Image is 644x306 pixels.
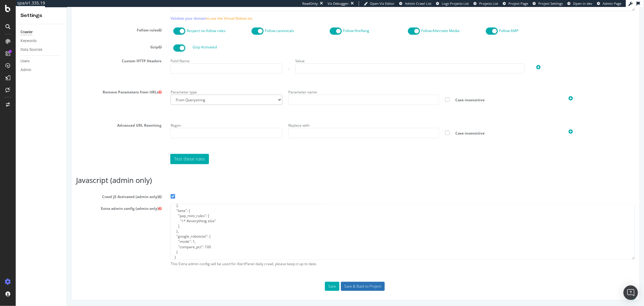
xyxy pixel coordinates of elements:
[5,18,99,25] label: Follow rules
[21,29,33,35] div: Crawler
[104,80,130,87] label: Parameter type
[302,1,319,6] div: ReadOnly:
[198,21,227,26] label: Follow canonicals
[21,12,62,19] div: Settings
[399,1,431,6] a: Admin Crawl List
[126,37,150,42] label: Gzip Activated
[503,1,528,6] a: Project Page
[597,1,621,6] a: Admin Page
[228,49,238,56] label: Value
[5,49,99,56] label: Custom HTTP Headers
[370,1,395,6] span: Open Viz Editor
[21,29,62,35] a: Crawler
[479,1,498,6] span: Projects List
[21,38,62,44] a: Keywords
[5,197,99,204] label: Extra admin config (admin only)
[603,1,621,6] span: Admin Page
[384,123,484,129] span: Case insensitive
[405,1,431,6] span: Admin Crawl List
[21,47,42,53] div: Data Sources
[221,80,250,87] label: Parameter name
[538,1,563,6] span: Project Settings
[91,20,95,25] button: Follow rules
[91,37,95,42] button: Gzip
[5,35,99,42] label: Gzip
[364,1,395,6] a: Open Viz Editor
[436,1,469,6] a: Logs Projects List
[21,58,30,64] div: Users
[21,58,62,64] a: Users
[221,59,222,64] div: :
[354,21,393,26] label: Follow Alternate Media
[221,113,242,121] label: Replace with
[258,275,272,284] button: Save
[508,1,528,6] span: Project Page
[276,21,302,26] label: Follow Hreflang
[567,1,592,6] a: Open in dev
[104,254,568,259] span: This Extra admin config will be used for AlertPanel daily crawl, please keep it up to date.
[5,113,99,121] label: Advanced URL Rewriting
[9,169,568,177] h3: Javascript (admin only)
[473,1,498,6] a: Projects List
[103,147,142,157] a: Test these rules
[104,49,123,56] label: Field Name
[21,67,31,73] div: Admin
[21,38,37,44] div: Keywords
[91,187,95,192] button: Crawl JS Activated (admin only)
[5,187,99,192] span: Crawl JS Activated (admin only)
[104,197,568,252] textarea: { "google_robotstxt": { "what is this": "robots.txt parsers comparison, no behavioral change. Tha...
[21,67,62,73] a: Admin
[442,1,469,6] span: Logs Projects List
[328,1,349,6] div: Viz Debugger:
[104,8,139,14] a: Validate your domain
[104,113,114,121] label: Regex
[21,47,62,53] a: Data Sources
[274,275,318,284] input: Save & Back to Project
[120,21,159,26] label: Respect no-follow rules
[384,90,484,95] span: Case insensitive
[623,285,638,300] div: Open Intercom Messenger
[5,80,99,87] label: Remove Parameters from URLs
[573,1,592,6] span: Open in dev
[99,8,572,14] span: to use the Virtual Robots.txt.
[533,1,563,6] a: Project Settings
[432,21,451,26] label: Follow AMP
